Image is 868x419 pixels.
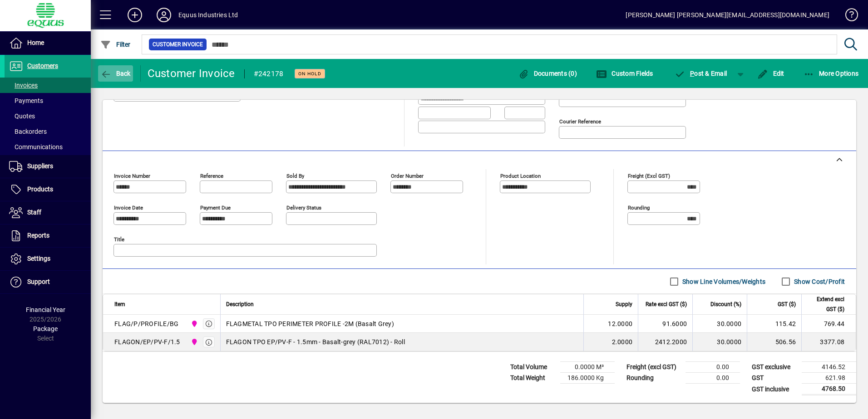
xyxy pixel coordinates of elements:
span: Edit [757,70,784,77]
td: 506.56 [747,333,801,351]
span: Description [226,299,254,309]
span: Payments [9,97,43,104]
button: Documents (0) [516,65,579,82]
button: Filter [98,36,133,53]
span: FLAGMETAL TPO PERIMETER PROFILE -2M (Basalt Grey) [226,319,394,328]
td: GST [747,373,802,384]
span: Quotes [9,112,35,120]
span: Rate excl GST ($) [646,299,687,309]
td: 0.00 [686,373,740,384]
span: Item [114,299,125,309]
td: Total Weight [506,373,560,384]
a: Support [5,271,91,293]
span: Settings [27,255,50,262]
span: On hold [298,71,321,77]
button: More Options [801,65,861,82]
div: #242178 [254,67,284,81]
div: 2412.2000 [644,337,687,346]
td: Freight (excl GST) [622,362,686,373]
span: Support [27,278,50,285]
span: 2N NORTHERN [188,319,199,329]
a: Invoices [5,78,91,93]
span: Filter [100,41,131,48]
td: Total Volume [506,362,560,373]
mat-label: Title [114,236,124,243]
span: Supply [616,299,632,309]
mat-label: Rounding [628,205,650,211]
div: [PERSON_NAME] [PERSON_NAME][EMAIL_ADDRESS][DOMAIN_NAME] [626,8,829,22]
a: Suppliers [5,155,91,178]
span: Reports [27,232,49,239]
a: Payments [5,93,91,108]
app-page-header-button: Back [91,65,141,82]
span: Discount (%) [710,299,741,309]
td: 769.44 [801,315,856,333]
span: Documents (0) [518,70,577,77]
td: 621.98 [802,373,856,384]
td: 186.0000 Kg [560,373,615,384]
div: 91.6000 [644,319,687,328]
a: Staff [5,201,91,224]
td: 0.0000 M³ [560,362,615,373]
span: FLAGON TPO EP/PV-F - 1.5mm - Basalt-grey (RAL7012) - Roll [226,337,405,346]
span: P [690,70,694,77]
a: Products [5,178,91,201]
span: 2.0000 [612,337,633,346]
td: Rounding [622,373,686,384]
span: Backorders [9,128,47,135]
span: 12.0000 [608,319,632,328]
span: Home [27,39,44,46]
td: 4146.52 [802,362,856,373]
span: Customers [27,62,58,69]
td: GST inclusive [747,384,802,395]
mat-label: Payment due [200,205,231,211]
a: Knowledge Base [838,2,857,31]
button: Add [120,7,149,23]
div: Customer Invoice [148,66,235,81]
span: Back [100,70,131,77]
button: Custom Fields [594,65,656,82]
mat-label: Product location [500,173,541,179]
button: Edit [755,65,787,82]
span: Package [33,325,58,332]
button: Post & Email [670,65,732,82]
span: Communications [9,143,63,151]
td: 30.0000 [692,333,747,351]
span: Extend excl GST ($) [807,294,844,314]
a: Quotes [5,108,91,124]
span: ost & Email [675,70,727,77]
mat-label: Delivery status [286,205,321,211]
mat-label: Sold by [286,173,304,179]
td: 0.00 [686,362,740,373]
span: GST ($) [778,299,796,309]
mat-label: Invoice number [114,173,150,179]
div: Equus Industries Ltd [178,8,238,22]
div: FLAGON/EP/PV-F/1.5 [114,337,180,346]
span: 2N NORTHERN [188,337,199,347]
span: Suppliers [27,162,53,170]
a: Communications [5,139,91,155]
mat-label: Invoice date [114,205,143,211]
mat-label: Courier Reference [559,118,601,125]
span: Invoices [9,82,38,89]
mat-label: Order number [391,173,424,179]
span: Staff [27,209,41,216]
span: Custom Fields [596,70,653,77]
button: Profile [149,7,178,23]
td: GST exclusive [747,362,802,373]
mat-label: Reference [200,173,223,179]
div: FLAG/P/PROFILE/BG [114,319,178,328]
td: 4768.50 [802,384,856,395]
td: 115.42 [747,315,801,333]
label: Show Line Volumes/Weights [681,277,765,286]
a: Home [5,32,91,54]
td: 3377.08 [801,333,856,351]
span: More Options [804,70,859,77]
a: Reports [5,224,91,247]
span: Customer Invoice [153,40,203,49]
span: Products [27,185,53,193]
label: Show Cost/Profit [792,277,845,286]
span: Financial Year [26,306,65,313]
a: Backorders [5,124,91,139]
button: Back [98,65,133,82]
